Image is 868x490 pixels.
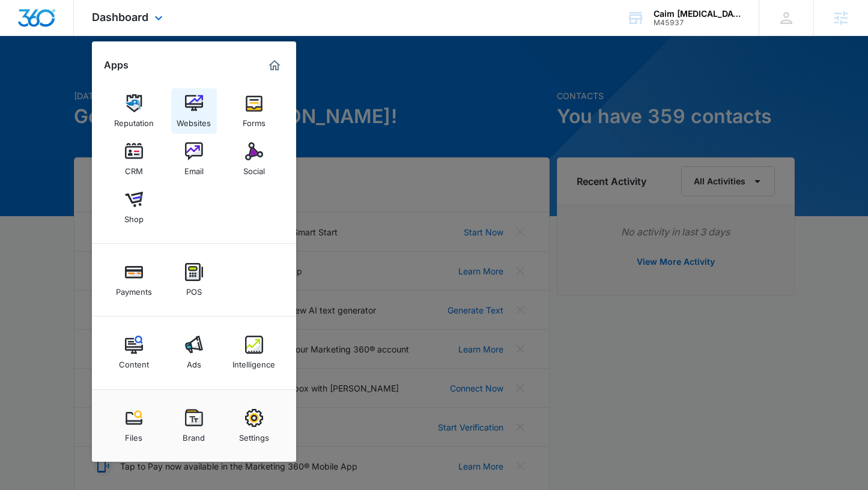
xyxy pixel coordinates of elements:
[184,160,204,176] div: Email
[231,403,277,449] a: Settings
[183,427,205,443] div: Brand
[111,184,157,230] a: Shop
[92,11,148,23] span: Dashboard
[186,281,202,297] div: POS
[231,136,277,182] a: Social
[239,427,269,443] div: Settings
[111,136,157,182] a: CRM
[265,56,284,75] a: Marketing 360® Dashboard
[111,403,157,449] a: Files
[104,59,129,71] h2: Apps
[111,257,157,303] a: Payments
[171,330,217,375] a: Ads
[243,112,266,128] div: Forms
[171,403,217,449] a: Brand
[231,330,277,375] a: Intelligence
[124,208,144,224] div: Shop
[171,257,217,303] a: POS
[654,9,741,19] div: account name
[171,136,217,182] a: Email
[125,427,142,443] div: Files
[119,354,149,369] div: Content
[171,88,217,134] a: Websites
[232,354,275,369] div: Intelligence
[111,330,157,375] a: Content
[231,88,277,134] a: Forms
[111,88,157,134] a: Reputation
[243,160,265,176] div: Social
[654,19,741,27] div: account id
[114,112,154,128] div: Reputation
[187,354,201,369] div: Ads
[116,281,152,297] div: Payments
[177,112,211,128] div: Websites
[125,160,143,176] div: CRM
